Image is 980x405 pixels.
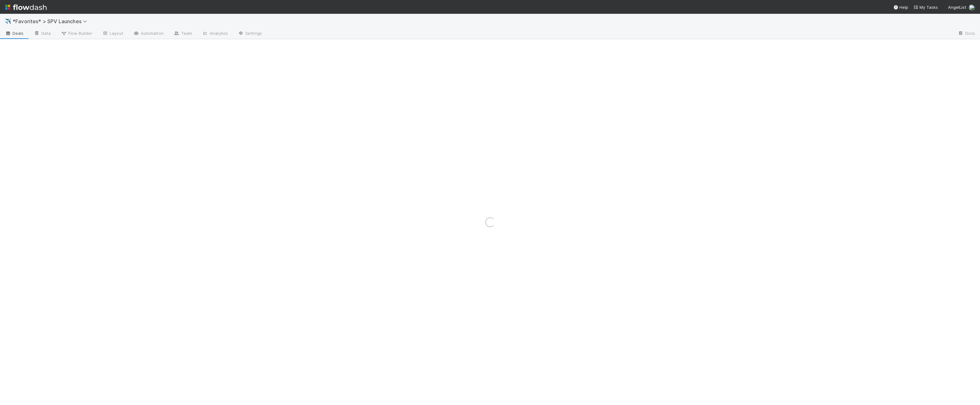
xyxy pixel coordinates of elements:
[5,30,24,36] span: Deals
[197,29,233,39] a: Analytics
[953,29,980,39] a: Docs
[5,18,11,24] span: ✈️
[5,2,47,13] img: logo-inverted-e16ddd16eac7371096b0.svg
[13,18,90,24] span: *Favorites* > SPV Launches
[913,4,938,10] a: My Tasks
[61,30,92,36] span: Flow Builder
[969,4,975,11] img: avatar_b18de8e2-1483-4e81-aa60-0a3d21592880.png
[169,29,197,39] a: Team
[948,5,966,10] span: AngelList
[233,29,267,39] a: Settings
[128,29,169,39] a: Automation
[97,29,128,39] a: Layout
[29,29,56,39] a: Data
[56,29,97,39] a: Flow Builder
[893,4,908,10] div: Help
[913,5,938,10] span: My Tasks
